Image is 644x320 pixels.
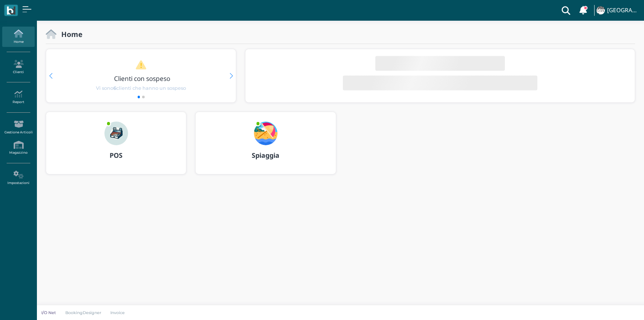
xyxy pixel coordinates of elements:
[592,297,638,314] iframe: Help widget launcher
[2,168,34,188] a: Impostazioni
[113,85,116,91] b: 6
[596,6,605,14] img: ...
[7,6,15,15] img: logo
[2,87,34,108] a: Report
[46,112,186,183] a: ... POS
[49,73,52,79] div: Previous slide
[607,7,640,14] h4: [GEOGRAPHIC_DATA]
[252,151,279,160] b: Spiaggia
[46,49,236,102] div: 1 / 2
[195,112,336,183] a: ... Spiaggia
[2,27,34,47] a: Home
[56,30,82,38] h2: Home
[110,151,123,160] b: POS
[96,85,186,92] span: Vi sono clienti che hanno un sospeso
[104,122,128,145] img: ...
[595,1,640,19] a: ... [GEOGRAPHIC_DATA]
[62,75,223,82] h3: Clienti con sospeso
[2,57,34,77] a: Clienti
[230,73,233,79] div: Next slide
[2,138,34,158] a: Magazzino
[2,117,34,137] a: Gestione Articoli
[254,122,278,145] img: ...
[60,60,222,92] a: Clienti con sospeso Vi sono6clienti che hanno un sospeso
